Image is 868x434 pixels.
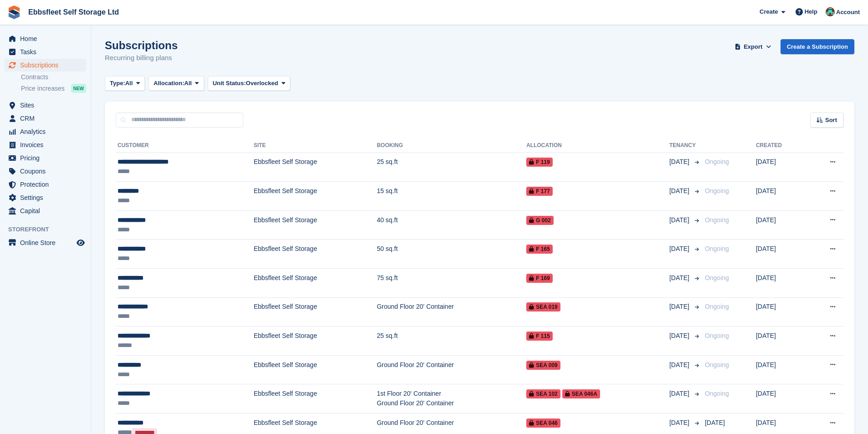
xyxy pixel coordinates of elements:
div: NEW [71,84,86,93]
p: Recurring billing plans [105,53,178,63]
th: Booking [377,138,526,153]
td: 75 sq.ft [377,269,526,298]
a: menu [5,204,86,217]
span: Tasks [20,46,75,58]
span: Coupons [20,165,75,178]
span: Help [805,7,817,16]
td: Ebbsfleet Self Storage [254,297,377,327]
span: F 115 [526,332,553,341]
span: G 002 [526,216,554,225]
td: Ebbsfleet Self Storage [254,355,377,384]
td: Ebbsfleet Self Storage [254,269,377,298]
td: [DATE] [756,269,806,298]
a: menu [5,59,86,71]
span: SEA 046 [526,419,560,428]
a: menu [5,191,86,204]
th: Site [254,138,377,153]
span: SEA 009 [526,361,560,370]
span: [DATE] [669,244,691,254]
span: Unit Status: [213,79,246,88]
button: Type: All [105,76,145,91]
span: Online Store [20,236,75,249]
span: Analytics [20,125,75,138]
a: menu [5,236,86,249]
a: Preview store [75,237,86,248]
span: All [184,79,192,88]
td: [DATE] [756,182,806,211]
span: [DATE] [705,419,725,426]
td: Ebbsfleet Self Storage [254,153,377,182]
span: Ongoing [705,274,729,281]
td: [DATE] [756,327,806,356]
span: Subscriptions [20,59,75,71]
span: [DATE] [669,360,691,370]
td: [DATE] [756,153,806,182]
span: Account [836,8,860,17]
span: F 119 [526,158,553,167]
span: Storefront [8,225,91,234]
span: [DATE] [669,273,691,283]
th: Allocation [526,138,669,153]
span: Ongoing [705,332,729,339]
a: menu [5,138,86,151]
td: Ebbsfleet Self Storage [254,384,377,414]
th: Customer [116,138,254,153]
span: [DATE] [669,215,691,225]
span: [DATE] [669,157,691,167]
button: Unit Status: Overlocked [208,76,291,91]
span: F 169 [526,274,553,283]
img: George Spring [826,7,835,16]
a: menu [5,125,86,138]
td: Ground Floor 20' Container [377,297,526,327]
span: [DATE] [669,418,691,428]
a: Create a Subscription [781,39,854,54]
button: Export [733,39,773,54]
td: Ebbsfleet Self Storage [254,210,377,240]
span: Ongoing [705,245,729,252]
span: SEA 046A [562,389,600,398]
a: menu [5,99,86,112]
span: F 165 [526,245,553,254]
th: Tenancy [669,138,701,153]
a: menu [5,152,86,164]
a: menu [5,178,86,191]
td: 40 sq.ft [377,210,526,240]
span: Pricing [20,152,75,164]
a: Ebbsfleet Self Storage Ltd [25,5,123,20]
td: 25 sq.ft [377,327,526,356]
span: Overlocked [246,79,278,88]
td: [DATE] [756,210,806,240]
a: Price increases NEW [21,83,86,93]
a: menu [5,112,86,125]
span: Export [744,42,762,51]
a: menu [5,46,86,58]
span: Sites [20,99,75,112]
td: [DATE] [756,355,806,384]
span: Ongoing [705,361,729,368]
span: Create [760,7,778,16]
a: menu [5,32,86,45]
h1: Subscriptions [105,39,178,51]
span: Ongoing [705,390,729,397]
th: Created [756,138,806,153]
span: Price increases [21,84,65,93]
span: [DATE] [669,389,691,398]
span: Capital [20,204,75,217]
button: Allocation: All [149,76,204,91]
span: Ongoing [705,187,729,194]
span: Protection [20,178,75,191]
span: Ongoing [705,303,729,310]
span: Type: [110,79,125,88]
td: [DATE] [756,240,806,269]
span: All [125,79,133,88]
span: Ongoing [705,158,729,165]
td: [DATE] [756,297,806,327]
td: Ground Floor 20' Container [377,355,526,384]
td: [DATE] [756,384,806,414]
span: Ongoing [705,216,729,224]
td: 25 sq.ft [377,153,526,182]
a: Contracts [21,73,86,82]
span: [DATE] [669,186,691,196]
td: 1st Floor 20' Container Ground Floor 20' Container [377,384,526,414]
span: [DATE] [669,331,691,341]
